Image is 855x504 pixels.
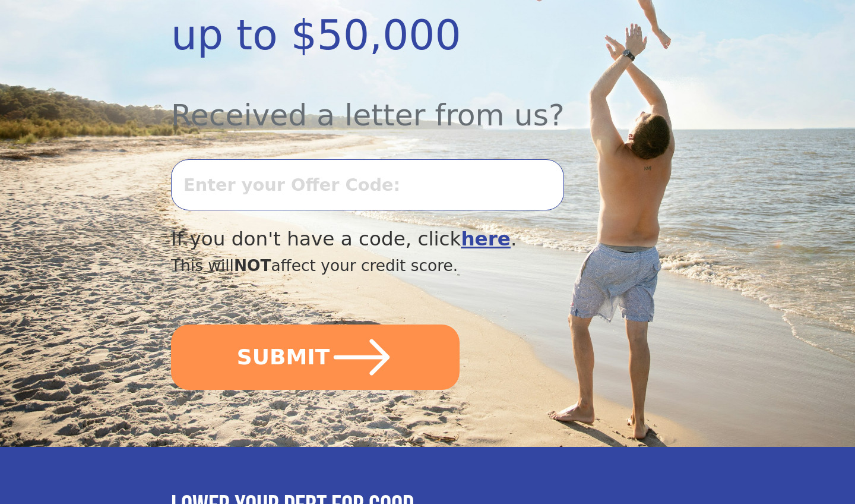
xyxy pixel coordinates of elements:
[171,159,564,210] input: Enter your Offer Code:
[234,256,271,275] span: NOT
[171,325,460,390] button: SUBMIT
[171,254,607,278] div: This will affect your credit score.
[461,228,511,250] a: here
[171,66,607,138] div: Received a letter from us?
[171,225,607,254] div: If you don't have a code, click .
